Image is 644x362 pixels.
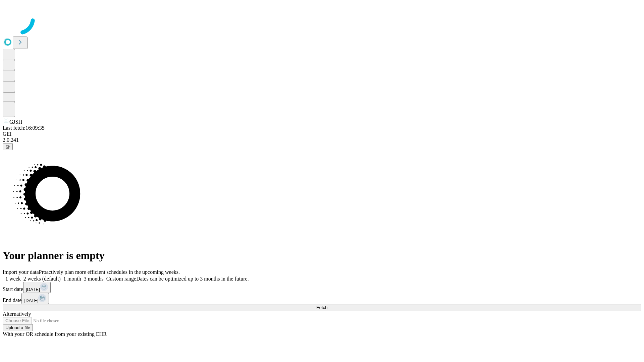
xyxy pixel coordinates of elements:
[3,143,13,150] button: @
[5,144,10,149] span: @
[3,331,107,337] span: With your OR schedule from your existing EHR
[3,304,641,311] button: Fetch
[5,276,21,282] span: 1 week
[3,131,641,137] div: GEI
[23,276,61,282] span: 2 weeks (default)
[136,276,249,282] span: Dates can be optimized up to 3 months in the future.
[21,293,49,304] button: [DATE]
[3,311,31,317] span: Alternatively
[84,276,104,282] span: 3 months
[3,249,641,262] h1: Your planner is empty
[9,119,22,125] span: GJSH
[63,276,81,282] span: 1 month
[3,137,641,143] div: 2.0.241
[39,269,180,275] span: Proactively plan more efficient schedules in the upcoming weeks.
[3,282,641,293] div: Start date
[24,298,38,303] span: [DATE]
[23,282,51,293] button: [DATE]
[3,269,39,275] span: Import your data
[26,287,40,292] span: [DATE]
[106,276,136,282] span: Custom range
[3,125,45,131] span: Last fetch: 16:09:35
[3,324,33,331] button: Upload a file
[3,293,641,304] div: End date
[316,305,327,310] span: Fetch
